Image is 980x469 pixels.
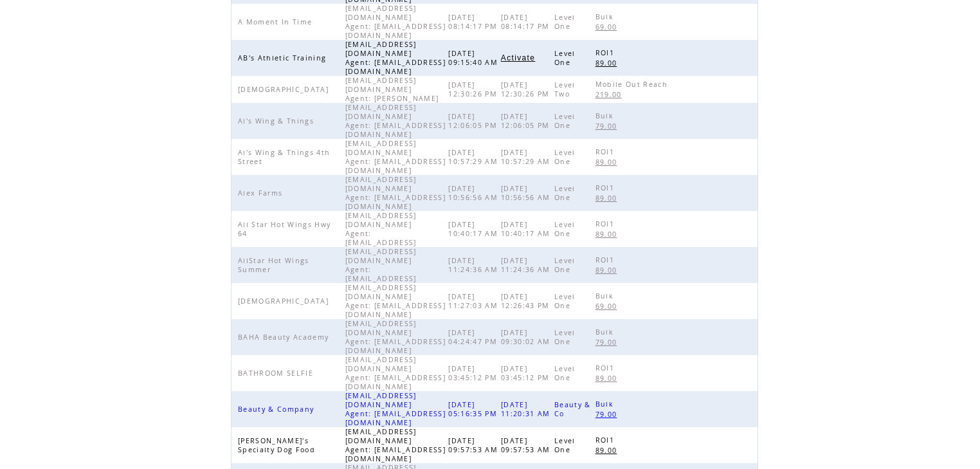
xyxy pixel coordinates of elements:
span: [EMAIL_ADDRESS][DOMAIN_NAME] Agent: [EMAIL_ADDRESS][DOMAIN_NAME] [345,4,446,40]
span: A Moment In Time [238,17,315,26]
span: [DATE] 05:16:35 PM [448,400,500,418]
span: Beauty & Company [238,405,317,414]
span: [DATE] 10:40:17 AM [448,220,501,238]
span: 79.00 [595,410,621,419]
span: [EMAIL_ADDRESS][DOMAIN_NAME] Agent: [EMAIL_ADDRESS][DOMAIN_NAME] [345,355,446,391]
span: Level One [554,13,576,31]
span: [EMAIL_ADDRESS][DOMAIN_NAME] Agent: [EMAIL_ADDRESS][DOMAIN_NAME] [345,103,446,139]
span: [DEMOGRAPHIC_DATA] [238,297,332,306]
span: [PERSON_NAME]'s Specialty Dog Food [238,436,318,454]
span: [EMAIL_ADDRESS][DOMAIN_NAME] Agent: [EMAIL_ADDRESS] [345,211,420,247]
span: Level Two [554,80,576,98]
a: 69.00 [595,300,624,311]
a: Activate [501,54,535,62]
span: Level One [554,112,576,130]
span: Level One [554,292,576,310]
span: BAHA Beauty Academy [238,333,332,342]
span: [EMAIL_ADDRESS][DOMAIN_NAME] Agent: [EMAIL_ADDRESS] [345,247,420,283]
a: 79.00 [595,409,624,419]
span: [DATE] 09:30:02 AM [501,328,554,346]
span: Level One [554,148,576,166]
span: [DATE] 10:40:17 AM [501,220,554,238]
span: ROI1 [595,219,617,228]
span: Level One [554,49,576,67]
a: 79.00 [595,336,624,347]
span: [DATE] 12:30:26 PM [501,80,553,98]
span: [DATE] 12:06:05 PM [448,112,500,130]
span: Alex Farms [238,189,286,198]
span: [DATE] 10:56:56 AM [501,184,554,202]
span: ROI1 [595,147,617,156]
span: Bulk [595,12,617,21]
a: 89.00 [595,57,624,68]
span: ROI1 [595,255,617,264]
span: [EMAIL_ADDRESS][DOMAIN_NAME] Agent: [EMAIL_ADDRESS][DOMAIN_NAME] [345,427,446,463]
span: 69.00 [595,23,621,32]
span: [DATE] 11:24:36 AM [448,256,501,274]
a: 89.00 [595,192,624,203]
span: [DATE] 10:57:29 AM [501,148,554,166]
span: [DEMOGRAPHIC_DATA] [238,85,332,94]
span: [DATE] 11:24:36 AM [501,256,554,274]
span: [DATE] 09:57:53 AM [448,436,501,454]
a: 89.00 [595,372,624,383]
span: Bulk [595,111,617,120]
span: Al's Wing & Things 4th Street [238,148,330,166]
span: 89.00 [595,266,621,275]
span: [DATE] 04:24:47 PM [448,328,500,346]
a: 89.00 [595,228,624,239]
a: 89.00 [595,264,624,275]
a: 89.00 [595,156,624,167]
span: Level One [554,184,576,202]
span: Bulk [595,400,617,409]
span: [DATE] 03:45:12 PM [448,364,500,382]
span: 89.00 [595,59,621,68]
span: [EMAIL_ADDRESS][DOMAIN_NAME] Agent: [EMAIL_ADDRESS][DOMAIN_NAME] [345,319,446,355]
span: 219.00 [595,90,625,99]
span: Bulk [595,291,617,300]
span: 79.00 [595,122,621,131]
span: [DATE] 12:30:26 PM [448,80,500,98]
span: 89.00 [595,194,621,203]
span: Level One [554,256,576,274]
span: [DATE] 03:45:12 PM [501,364,553,382]
span: [DATE] 11:20:31 AM [501,400,554,418]
a: 69.00 [595,21,624,32]
span: [DATE] 10:56:56 AM [448,184,501,202]
span: [EMAIL_ADDRESS][DOMAIN_NAME] Agent: [EMAIL_ADDRESS][DOMAIN_NAME] [345,283,446,319]
span: 89.00 [595,230,621,239]
span: AB's Athletic Training [238,53,329,62]
span: Level One [554,364,576,382]
span: [DATE] 10:57:29 AM [448,148,501,166]
span: Activate [501,53,535,62]
span: 89.00 [595,374,621,383]
a: 219.00 [595,89,628,100]
span: [DATE] 08:14:17 PM [501,13,553,31]
span: [DATE] 09:57:53 AM [501,436,554,454]
span: ROI1 [595,363,617,372]
span: [DATE] 11:27:03 AM [448,292,501,310]
span: AllStar Hot Wings Summer [238,256,309,274]
span: 69.00 [595,302,621,311]
span: ROI1 [595,48,617,57]
a: 89.00 [595,445,624,455]
span: [EMAIL_ADDRESS][DOMAIN_NAME] Agent: [EMAIL_ADDRESS][DOMAIN_NAME] [345,391,446,427]
span: [DATE] 12:26:43 PM [501,292,553,310]
span: [DATE] 12:06:05 PM [501,112,553,130]
span: Level One [554,328,576,346]
span: Bulk [595,327,617,336]
span: [DATE] 09:15:40 AM [448,49,501,67]
span: 89.00 [595,158,621,167]
span: [DATE] 08:14:17 PM [448,13,500,31]
span: 79.00 [595,338,621,347]
span: Al's Wing & Things [238,116,317,125]
span: [EMAIL_ADDRESS][DOMAIN_NAME] Agent: [EMAIL_ADDRESS][DOMAIN_NAME] [345,40,446,76]
span: BATHROOM SELFIE [238,369,316,378]
a: 79.00 [595,120,624,131]
span: [EMAIL_ADDRESS][DOMAIN_NAME] Agent: [PERSON_NAME] [345,76,442,103]
span: [EMAIL_ADDRESS][DOMAIN_NAME] Agent: [EMAIL_ADDRESS][DOMAIN_NAME] [345,139,446,175]
span: ROI1 [595,436,617,445]
span: All Star Hot Wings Hwy 64 [238,220,331,238]
span: Mobile Out Reach [595,80,671,89]
span: Beauty & Co [554,400,591,418]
